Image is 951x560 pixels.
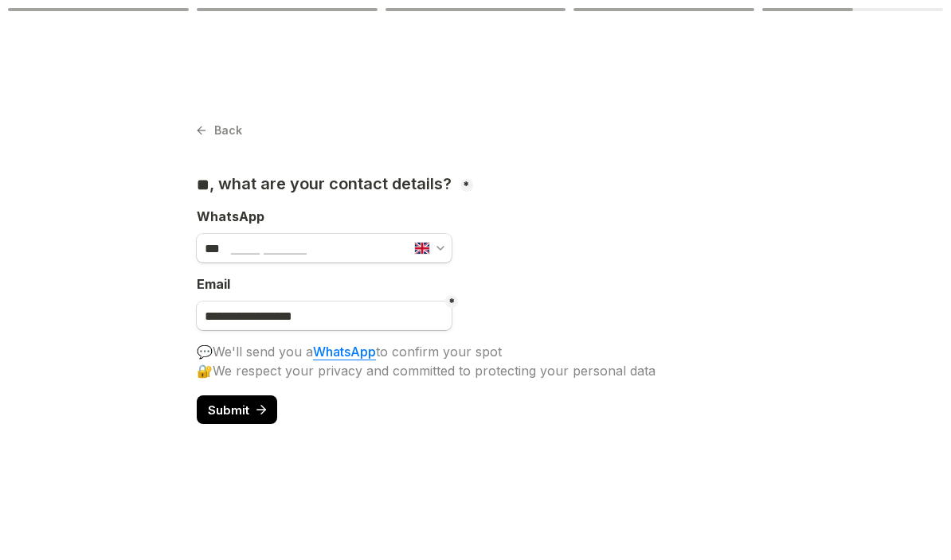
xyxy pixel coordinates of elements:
[313,344,376,360] a: WhatsApp
[376,344,502,360] span: to confirm your spot
[197,395,277,424] button: Submit
[197,276,230,292] span: Email
[208,404,249,416] span: Submit
[213,363,656,379] span: We respect your privacy and committed to protecting your personal data
[197,174,456,195] h3: , what are your contact details?
[197,344,213,360] span: 💬
[415,243,429,254] img: GB flag
[197,119,242,142] button: Back
[197,234,452,262] input: , what are your contact details?
[197,361,754,380] div: 🔐
[197,208,264,224] span: WhatsApp
[214,125,242,136] span: Back
[197,301,452,330] input: Untitled email field
[213,344,313,360] span: We'll send you a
